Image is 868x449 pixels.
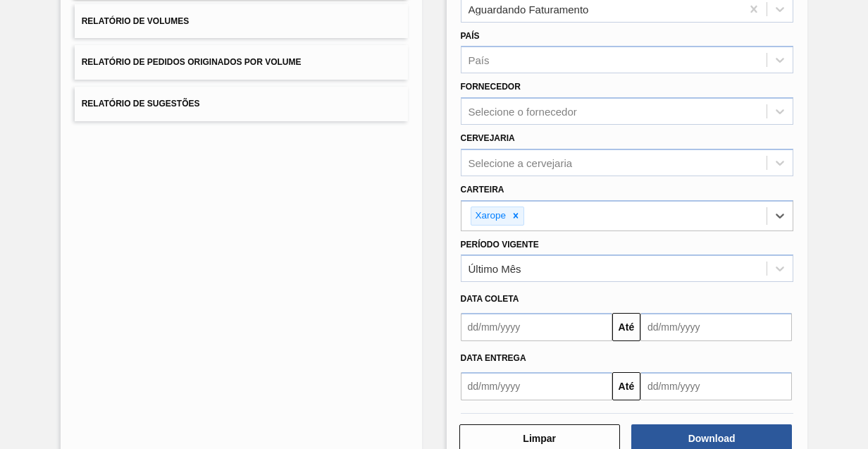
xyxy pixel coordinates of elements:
div: Selecione o fornecedor [469,106,577,118]
label: Carteira [461,185,504,195]
input: dd/mm/yyyy [640,372,792,400]
div: Aguardando Faturamento [469,3,589,15]
div: Xarope [471,207,509,225]
div: País [469,54,490,66]
input: dd/mm/yyyy [461,313,612,341]
button: Até [612,313,640,341]
button: Relatório de Volumes [75,4,408,39]
div: Selecione a cervejaria [469,156,573,168]
button: Relatório de Pedidos Originados por Volume [75,45,408,80]
span: Relatório de Pedidos Originados por Volume [82,57,302,67]
div: Último Mês [469,263,521,275]
input: dd/mm/yyyy [461,372,612,400]
label: Cervejaria [461,133,515,143]
span: Relatório de Sugestões [82,99,200,109]
button: Relatório de Sugestões [75,87,408,121]
input: dd/mm/yyyy [640,313,792,341]
span: Data coleta [461,294,519,304]
span: Data entrega [461,353,526,363]
label: País [461,31,480,41]
label: Fornecedor [461,82,521,92]
button: Até [612,372,640,400]
label: Período Vigente [461,240,539,250]
span: Relatório de Volumes [82,16,189,26]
